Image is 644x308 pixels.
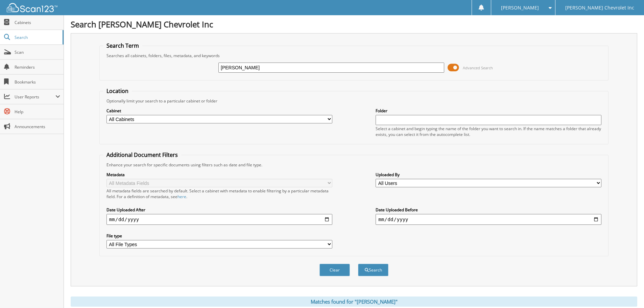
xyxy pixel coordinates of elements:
[15,20,60,25] span: Cabinets
[358,264,388,276] button: Search
[103,53,605,58] div: Searches all cabinets, folders, files, metadata, and keywords
[103,98,605,104] div: Optionally limit your search to a particular cabinet or folder
[15,34,59,40] span: Search
[177,194,186,199] a: here
[463,65,493,70] span: Advanced Search
[501,6,539,10] span: [PERSON_NAME]
[15,94,55,100] span: User Reports
[103,151,181,159] legend: Additional Document Filters
[71,19,637,30] h1: Search [PERSON_NAME] Chevrolet Inc
[106,108,332,114] label: Cabinet
[376,108,601,114] label: Folder
[15,64,60,70] span: Reminders
[71,297,637,307] div: Matches found for "[PERSON_NAME]"
[565,6,634,10] span: [PERSON_NAME] Chevrolet Inc
[376,172,601,177] label: Uploaded By
[106,172,332,177] label: Metadata
[106,188,332,199] div: All metadata fields are searched by default. Select a cabinet with metadata to enable filtering b...
[106,233,332,239] label: File type
[106,207,332,213] label: Date Uploaded After
[15,124,60,129] span: Announcements
[103,87,132,95] legend: Location
[376,126,601,137] div: Select a cabinet and begin typing the name of the folder you want to search in. If the name match...
[319,264,350,276] button: Clear
[376,214,601,225] input: end
[15,79,60,85] span: Bookmarks
[7,3,57,12] img: scan123-logo-white.svg
[15,109,60,115] span: Help
[15,49,60,55] span: Scan
[103,42,142,49] legend: Search Term
[106,214,332,225] input: start
[103,162,605,168] div: Enhance your search for specific documents using filters such as date and file type.
[376,207,601,213] label: Date Uploaded Before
